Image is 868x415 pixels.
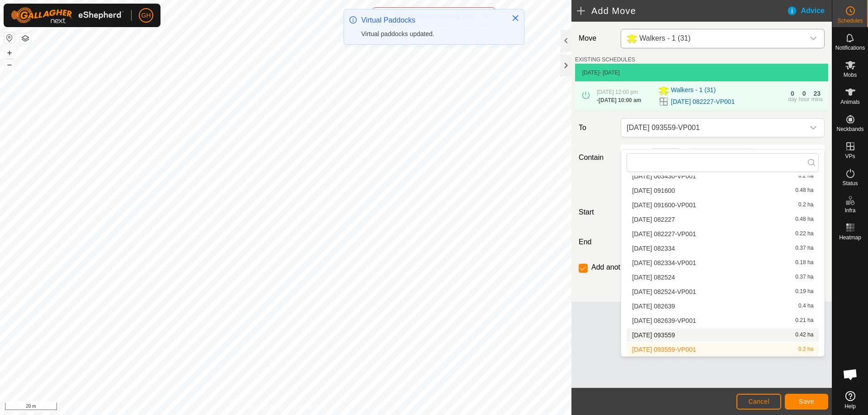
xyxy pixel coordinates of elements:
[845,154,855,159] span: VPs
[632,231,696,237] span: [DATE] 082227-VP001
[627,299,819,313] li: 2025-09-23 082639
[361,29,502,39] div: Virtual paddocks updated.
[623,119,804,137] span: 2025-09-24 093559-VP001
[250,403,284,411] a: Privacy Policy
[787,5,832,16] div: Advice
[795,289,813,295] span: 0.19 ha
[627,314,819,327] li: 2025-09-23 082639-VP001
[795,245,813,252] span: 0.37 ha
[599,70,620,76] span: - [DATE]
[795,317,813,324] span: 0.21 ha
[804,29,822,48] div: dropdown trigger
[804,119,822,137] div: dropdown trigger
[785,394,828,410] button: Save
[575,207,617,218] label: Start
[795,231,813,237] span: 0.22 ha
[811,97,823,102] div: mins
[627,227,819,241] li: 2025-09-23 082227-VP001
[798,346,813,353] span: 0.2 ha
[627,328,819,342] li: 2025-09-24 093559
[844,404,856,409] span: Help
[632,274,675,280] span: [DATE] 082524
[627,198,819,212] li: 2025-09-22 091600-VP001
[4,47,15,58] button: +
[627,242,819,255] li: 2025-09-23 082334
[575,237,617,247] label: End
[577,5,787,16] h2: Add Move
[799,97,810,102] div: hour
[142,11,151,20] span: GH
[582,70,599,76] span: [DATE]
[632,202,696,208] span: [DATE] 091600-VP001
[623,29,804,48] span: Walkers - 1
[799,398,814,405] span: Save
[839,235,861,240] span: Heatmap
[632,303,675,309] span: [DATE] 082639
[575,56,635,64] label: EXISTING SCHEDULES
[509,12,522,24] button: Close
[632,187,675,194] span: [DATE] 091600
[844,72,857,78] span: Mobs
[814,90,821,97] div: 23
[632,317,696,324] span: [DATE] 082639-VP001
[798,173,813,179] span: 0.2 ha
[632,289,696,295] span: [DATE] 082524-VP001
[840,99,860,105] span: Animals
[627,169,819,183] li: 2025-09-22 063430-VP001
[361,15,502,26] div: Virtual Paddocks
[639,34,690,42] span: Walkers - 1 (31)
[798,303,813,309] span: 0.4 ha
[591,264,685,271] label: Add another scheduled move
[627,184,819,197] li: 2025-09-22 091600
[795,216,813,223] span: 0.48 ha
[844,208,855,213] span: Infra
[671,85,716,96] span: Walkers - 1 (31)
[295,403,321,411] a: Contact Us
[791,90,794,97] div: 0
[835,45,865,51] span: Notifications
[671,97,735,107] a: [DATE] 082227-VP001
[4,59,15,70] button: –
[11,7,124,23] img: Gallagher Logo
[798,202,813,208] span: 0.2 ha
[632,245,675,252] span: [DATE] 082334
[20,33,31,44] button: Map Layers
[802,90,806,97] div: 0
[632,173,696,179] span: [DATE] 063430-VP001
[599,97,641,103] span: [DATE] 10:00 am
[4,33,15,43] button: Reset Map
[795,274,813,280] span: 0.37 ha
[597,89,638,95] span: [DATE] 12:00 pm
[632,346,696,353] span: [DATE] 093559-VP001
[795,332,813,338] span: 0.42 ha
[837,18,863,23] span: Schedules
[627,343,819,356] li: 2025-09-24 093559-VP001
[627,256,819,270] li: 2025-09-23 082334-VP001
[627,270,819,284] li: 2025-09-23 082524
[627,213,819,226] li: 2025-09-23 082227
[632,216,675,223] span: [DATE] 082227
[836,126,863,132] span: Neckbands
[832,387,868,413] a: Help
[748,398,769,405] span: Cancel
[837,361,864,388] div: Open chat
[736,394,781,410] button: Cancel
[632,332,675,338] span: [DATE] 093559
[795,260,813,266] span: 0.18 ha
[575,118,617,137] label: To
[627,285,819,298] li: 2025-09-23 082524-VP001
[788,97,797,102] div: day
[632,260,696,266] span: [DATE] 082334-VP001
[795,187,813,194] span: 0.48 ha
[575,152,617,163] label: Contain
[842,181,858,186] span: Status
[575,29,617,48] label: Move
[597,96,641,104] div: -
